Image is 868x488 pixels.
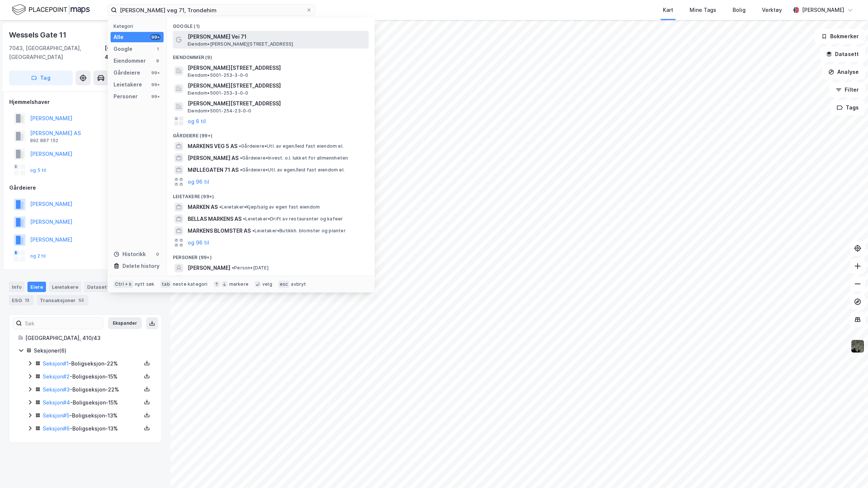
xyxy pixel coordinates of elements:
[43,385,141,394] div: - Boligseksjon - 22%
[229,281,249,287] div: markere
[188,263,230,272] span: [PERSON_NAME]
[252,228,346,234] span: Leietaker • Butikkh. blomster og planter
[49,282,81,292] div: Leietakere
[733,6,746,14] div: Bolig
[239,143,343,149] span: Gårdeiere • Utl. av egen/leid fast eiendom el.
[831,100,865,115] button: Tags
[114,45,132,53] div: Google
[240,167,242,173] span: •
[188,238,209,247] button: og 96 til
[114,33,124,42] div: Alle
[114,68,140,77] div: Gårdeiere
[243,216,343,222] span: Leietaker • Drift av restauranter og kafeer
[815,29,865,44] button: Bokmerker
[114,250,146,259] div: Historikk
[188,108,251,114] span: Eiendom • 5001-254-23-0-0
[105,44,162,62] div: [GEOGRAPHIC_DATA], 410/43
[37,295,88,305] div: Transaksjoner
[167,127,375,140] div: Gårdeiere (99+)
[802,6,844,14] div: [PERSON_NAME]
[43,386,70,393] a: Seksjon#3
[291,281,306,287] div: avbryt
[219,204,320,210] span: Leietaker • Kjøp/salg av egen fast eiendom
[167,249,375,262] div: Personer (99+)
[188,41,293,47] span: Eiendom • [PERSON_NAME][STREET_ADDRESS]
[114,92,138,101] div: Personer
[9,44,105,62] div: 7043, [GEOGRAPHIC_DATA], [GEOGRAPHIC_DATA]
[262,281,272,287] div: velg
[160,281,171,288] div: tab
[25,334,152,343] div: [GEOGRAPHIC_DATA], 410/43
[663,6,673,14] div: Kart
[240,155,348,161] span: Gårdeiere • Invest. o.l. lukket for allmennheten
[155,58,161,64] div: 9
[762,6,782,14] div: Verktøy
[84,282,112,292] div: Datasett
[232,265,269,271] span: Person • [DATE]
[43,373,70,380] a: Seksjon#2
[167,17,375,31] div: Google (1)
[150,34,161,40] div: 99+
[690,6,716,14] div: Mine Tags
[12,3,90,16] img: logo.f888ab2527a4732fd821a326f86c7f29.svg
[831,452,868,488] iframe: Chat Widget
[150,82,161,88] div: 99+
[150,94,161,99] div: 99+
[77,297,85,304] div: 53
[43,399,70,406] a: Seksjon#4
[108,317,142,329] button: Ekspander
[114,56,146,65] div: Eiendommer
[43,359,141,368] div: - Boligseksjon - 22%
[167,188,375,201] div: Leietakere (99+)
[188,72,248,78] span: Eiendom • 5001-253-3-0-0
[188,166,239,174] span: MØLLEGATEN 71 AS
[114,23,164,29] div: Kategori
[829,82,865,97] button: Filter
[188,63,366,72] span: [PERSON_NAME][STREET_ADDRESS]
[43,424,141,433] div: - Boligseksjon - 13%
[9,183,161,192] div: Gårdeiere
[30,138,58,144] div: 892 887 152
[188,32,366,41] span: [PERSON_NAME] Vei 71
[43,411,141,420] div: - Boligseksjon - 13%
[239,143,241,149] span: •
[173,281,208,287] div: neste kategori
[219,204,221,210] span: •
[188,154,239,163] span: [PERSON_NAME] AS
[43,425,70,432] a: Seksjon#6
[22,318,103,329] input: Søk
[243,216,245,222] span: •
[117,4,306,16] input: Søk på adresse, matrikkel, gårdeiere, leietakere eller personer
[43,398,141,407] div: - Boligseksjon - 15%
[851,339,865,353] img: 9k=
[278,281,290,288] div: esc
[188,99,366,108] span: [PERSON_NAME][STREET_ADDRESS]
[9,282,24,292] div: Info
[822,65,865,79] button: Analyse
[150,70,161,76] div: 99+
[9,71,73,85] button: Tag
[114,80,142,89] div: Leietakere
[43,360,69,367] a: Seksjon#1
[188,142,237,151] span: MARKENS VEG 5 AS
[122,262,160,271] div: Delete history
[831,452,868,488] div: Kontrollprogram for chat
[188,81,366,90] span: [PERSON_NAME][STREET_ADDRESS]
[135,281,155,287] div: nytt søk
[188,177,209,186] button: og 96 til
[9,29,68,41] div: Wessels Gate 11
[27,282,46,292] div: Eiere
[188,203,218,212] span: MARKEN AS
[23,297,31,304] div: 13
[43,372,141,381] div: - Boligseksjon - 15%
[188,117,206,125] button: og 6 til
[155,46,161,52] div: 1
[188,226,251,235] span: MARKENS BLOMSTER AS
[188,90,248,96] span: Eiendom • 5001-253-3-0-0
[34,346,152,355] div: Seksjoner ( 6 )
[240,167,345,173] span: Gårdeiere • Utl. av egen/leid fast eiendom el.
[820,47,865,62] button: Datasett
[232,265,234,271] span: •
[155,251,161,257] div: 0
[240,155,242,161] span: •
